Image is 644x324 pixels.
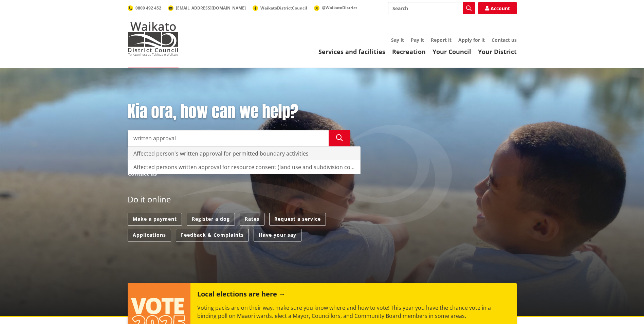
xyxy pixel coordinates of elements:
[613,295,637,320] iframe: Messenger Launcher
[128,160,360,174] div: Affected persons written approval for resource consent (land use and subdivision consents) - Form 8A
[176,5,246,11] span: [EMAIL_ADDRESS][DOMAIN_NAME]
[128,213,182,226] a: Make a payment
[135,5,161,11] span: 0800 492 452
[128,22,179,56] img: Waikato District Council - Te Kaunihera aa Takiwaa o Waikato
[411,37,424,43] a: Pay it
[187,213,235,226] a: Register a dog
[197,290,285,300] h2: Local elections are here
[478,48,517,56] a: Your District
[433,48,471,56] a: Your Council
[260,5,307,11] span: WaikatoDistrictCouncil
[253,5,307,11] a: WaikatoDistrictCouncil
[431,37,452,43] a: Report it
[240,213,264,226] a: Rates
[391,37,404,43] a: Say it
[128,5,161,11] a: 0800 492 452
[318,48,385,56] a: Services and facilities
[392,48,426,56] a: Recreation
[269,213,326,226] a: Request a service
[254,229,301,241] a: Have your say
[128,147,360,160] div: Affected person's written approval for permitted boundary activities
[128,130,329,146] input: Search input
[128,102,350,122] h1: Kia ora, how can we help?
[168,5,246,11] a: [EMAIL_ADDRESS][DOMAIN_NAME]
[458,37,485,43] a: Apply for it
[492,37,517,43] a: Contact us
[176,229,249,241] a: Feedback & Complaints
[478,2,517,14] a: Account
[322,5,357,11] span: @WaikatoDistrict
[314,5,357,11] a: @WaikatoDistrict
[388,2,475,14] input: Search input
[197,304,510,320] p: Voting packs are on their way, make sure you know where and how to vote! This year you have the c...
[128,195,171,206] h2: Do it online
[128,229,171,241] a: Applications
